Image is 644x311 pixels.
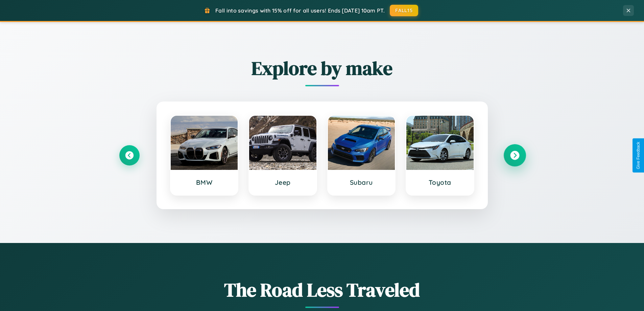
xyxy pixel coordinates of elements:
[335,178,388,186] h3: Subaru
[119,55,525,81] h2: Explore by make
[413,178,467,186] h3: Toyota
[256,178,310,186] h3: Jeep
[390,5,418,16] button: FALL15
[636,142,641,169] div: Give Feedback
[215,7,385,14] span: Fall into savings with 15% off for all users! Ends [DATE] 10am PT.
[177,178,231,186] h3: BMW
[119,277,525,303] h1: The Road Less Traveled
